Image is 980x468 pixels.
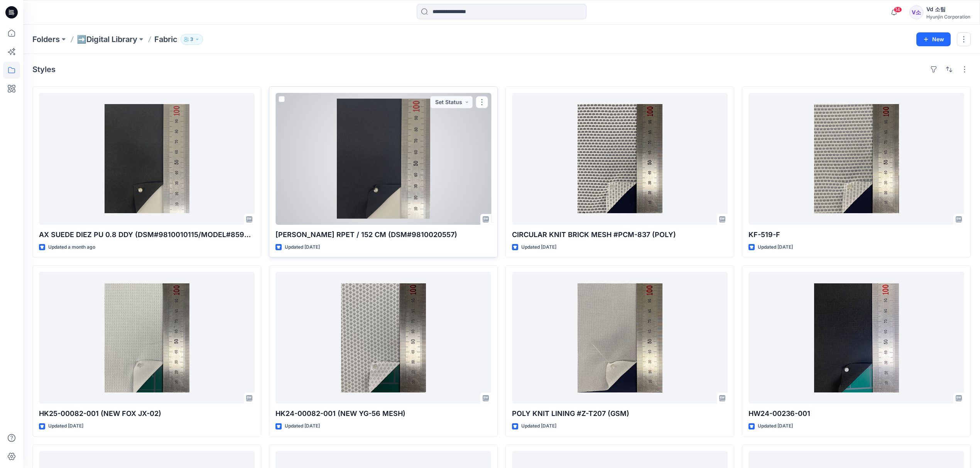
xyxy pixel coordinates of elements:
[749,93,964,225] a: KF-519-F
[521,243,556,251] p: Updated [DATE]
[512,93,728,225] a: CIRCULAR KNIT BRICK MESH #PCM-837 (POLY)
[521,422,556,430] p: Updated [DATE]
[285,422,320,430] p: Updated [DATE]
[48,422,83,430] p: Updated [DATE]
[77,34,137,45] a: ➡️Digital Library
[39,93,255,225] a: AX SUEDE DIEZ PU 0.8 DDY (DSM#9810010115/MODEL#8590026/ITEM#4084977) (POLY)
[512,408,728,419] p: POLY KNIT LINING #Z-T207 (GSM)
[512,272,728,404] a: POLY KNIT LINING #Z-T207 (GSM)
[926,14,970,20] div: Hyunjin Corporation
[909,5,923,19] div: V소
[32,65,56,74] h4: Styles
[48,243,95,251] p: Updated a month ago
[758,422,793,430] p: Updated [DATE]
[32,34,60,45] a: Folders
[512,229,728,240] p: CIRCULAR KNIT BRICK MESH #PCM-837 (POLY)
[285,243,320,251] p: Updated [DATE]
[190,35,193,44] p: 3
[39,272,255,404] a: HK25-00082-001 (NEW FOX JX-02)
[39,408,255,419] p: HK25-00082-001 (NEW FOX JX-02)
[275,229,491,240] p: [PERSON_NAME] RPET / 152 CM (DSM#9810020557)
[749,408,964,419] p: HW24-00236-001
[154,34,177,45] p: Fabric
[181,34,203,45] button: 3
[39,229,255,240] p: AX SUEDE DIEZ PU 0.8 DDY (DSM#9810010115/MODEL#8590026/ITEM#4084977) (POLY)
[275,408,491,419] p: HK24-00082-001 (NEW YG-56 MESH)
[894,7,902,13] span: 14
[916,32,951,46] button: New
[275,272,491,404] a: HK24-00082-001 (NEW YG-56 MESH)
[758,243,793,251] p: Updated [DATE]
[749,272,964,404] a: HW24-00236-001
[749,229,964,240] p: KF-519-F
[275,93,491,225] a: SYLVAIN MM RPET / 152 CM (DSM#9810020557)
[926,5,970,14] div: Vd 소팀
